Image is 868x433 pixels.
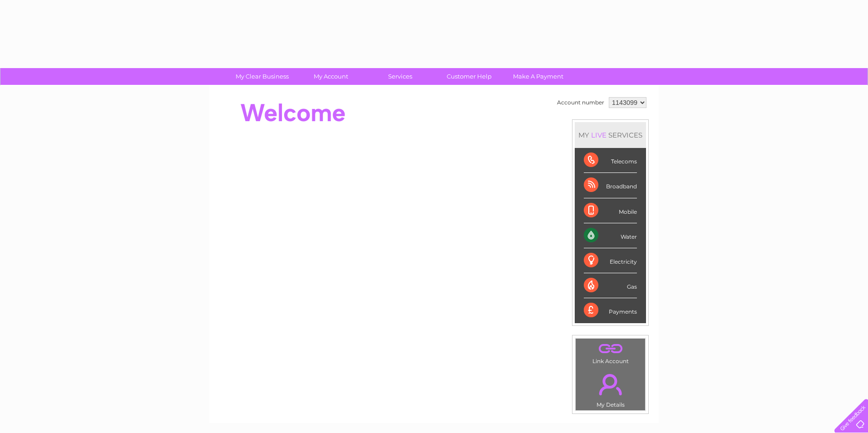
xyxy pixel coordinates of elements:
a: . [578,369,643,400]
td: Link Account [575,338,646,367]
a: My Clear Business [225,68,300,85]
div: Telecoms [584,148,637,173]
div: Broadband [584,173,637,198]
a: Services [363,68,438,85]
td: Account number [555,95,607,110]
a: My Account [294,68,369,85]
div: Payments [584,298,637,323]
a: Make A Payment [501,68,576,85]
td: My Details [575,366,646,411]
a: Customer Help [432,68,507,85]
div: Water [584,223,637,248]
div: Mobile [584,198,637,223]
div: Electricity [584,248,637,273]
div: MY SERVICES [575,122,646,148]
div: Gas [584,273,637,298]
a: . [578,341,643,357]
div: LIVE [589,131,608,139]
